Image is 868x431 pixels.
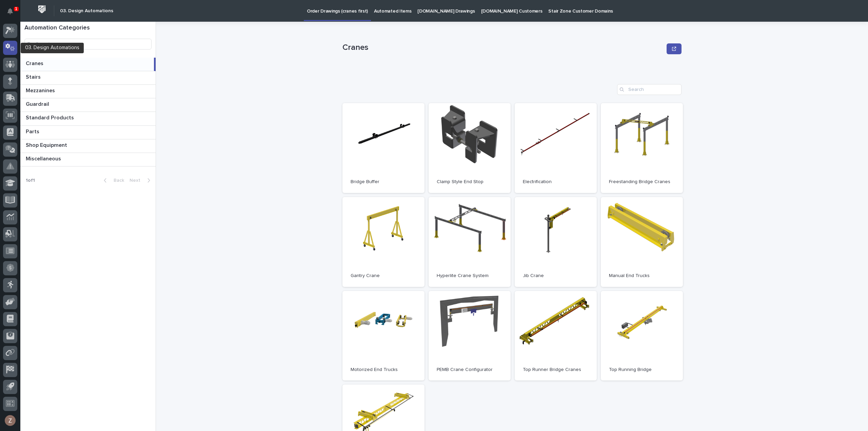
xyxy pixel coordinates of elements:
[609,367,675,373] p: Top Running Bridge
[515,103,597,193] a: Electrification
[515,291,597,381] a: Top Runner Bridge Cranes
[26,73,42,80] p: Stairs
[20,71,156,85] a: StairsStairs
[26,141,68,149] p: Shop Equipment
[351,273,416,279] p: Gantry Crane
[342,103,425,193] a: Bridge Buffer
[601,103,683,193] a: Freestanding Bridge Cranes
[351,367,416,373] p: Motorized End Trucks
[342,291,425,381] a: Motorized End Trucks
[20,58,156,71] a: CranesCranes
[26,154,62,162] p: Miscellaneous
[15,6,17,11] p: 1
[26,59,45,67] p: Cranes
[515,197,597,287] a: Jib Crane
[609,273,675,279] p: Manual End Trucks
[24,24,152,32] h1: Automation Categories
[110,178,124,183] span: Back
[437,367,502,373] p: PEMB Crane Configurator
[36,3,48,16] img: Workspace Logo
[26,100,51,107] p: Guardrail
[523,273,589,279] p: Jib Crane
[429,291,511,381] a: PEMB Crane Configurator
[601,197,683,287] a: Manual End Trucks
[26,127,41,135] p: Parts
[437,273,502,279] p: Hyperlite Crane System
[523,367,589,373] p: Top Runner Bridge Cranes
[26,86,56,94] p: Mezzanines
[429,103,511,193] a: Clamp Style End Stop
[130,178,144,183] span: Next
[20,126,156,139] a: PartsParts
[127,177,156,183] button: Next
[20,85,156,98] a: MezzaninesMezzanines
[3,413,17,428] button: users-avatar
[24,39,152,50] input: Search
[342,197,425,287] a: Gantry Crane
[60,8,113,14] h2: 03. Design Automations
[20,139,156,153] a: Shop EquipmentShop Equipment
[617,84,682,95] input: Search
[26,113,75,121] p: Standard Products
[20,112,156,125] a: Standard ProductsStandard Products
[523,179,589,185] p: Electrification
[20,153,156,166] a: MiscellaneousMiscellaneous
[351,179,416,185] p: Bridge Buffer
[3,4,17,18] button: Notifications
[609,179,675,185] p: Freestanding Bridge Cranes
[20,172,40,189] p: 1 of 1
[437,179,502,185] p: Clamp Style End Stop
[601,291,683,381] a: Top Running Bridge
[98,177,127,183] button: Back
[342,43,664,53] p: Cranes
[20,98,156,112] a: GuardrailGuardrail
[429,197,511,287] a: Hyperlite Crane System
[8,8,17,19] div: Notifications1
